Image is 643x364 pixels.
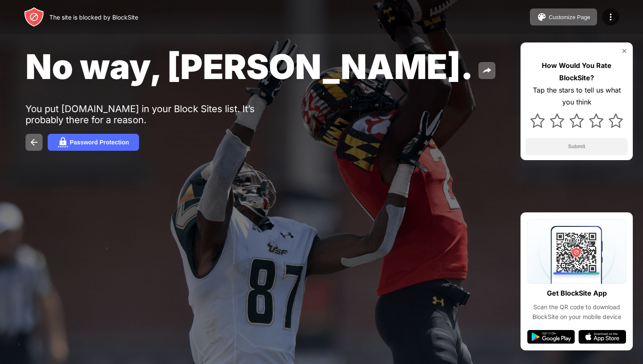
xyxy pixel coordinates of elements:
button: Submit [526,138,628,155]
img: menu-icon.svg [606,12,616,22]
img: header-logo.svg [24,7,44,27]
button: Customize Page [530,8,597,25]
img: star.svg [589,113,603,128]
img: rate-us-close.svg [621,48,628,54]
div: Get BlockSite App [547,287,607,299]
div: The site is blocked by BlockSite [49,14,138,21]
img: google-play.svg [527,330,575,344]
span: No way, [PERSON_NAME]. [26,46,473,87]
img: password.svg [58,137,68,147]
img: app-store.svg [578,330,626,344]
div: Customize Page [549,14,590,20]
img: star.svg [609,113,623,128]
button: Password Protection [48,134,139,151]
img: qrcode.svg [527,219,626,284]
div: Password Protection [70,139,129,146]
img: pallet.svg [537,12,547,22]
div: Tap the stars to tell us what you think [526,84,628,109]
div: You put [DOMAIN_NAME] in your Block Sites list. It’s probably there for a reason. [26,103,288,125]
img: share.svg [482,65,492,76]
img: star.svg [550,113,564,128]
img: star.svg [569,113,584,128]
img: back.svg [29,137,39,147]
div: Scan the QR code to download BlockSite on your mobile device [527,302,626,322]
div: How Would You Rate BlockSite? [526,59,628,84]
img: star.svg [530,113,545,128]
